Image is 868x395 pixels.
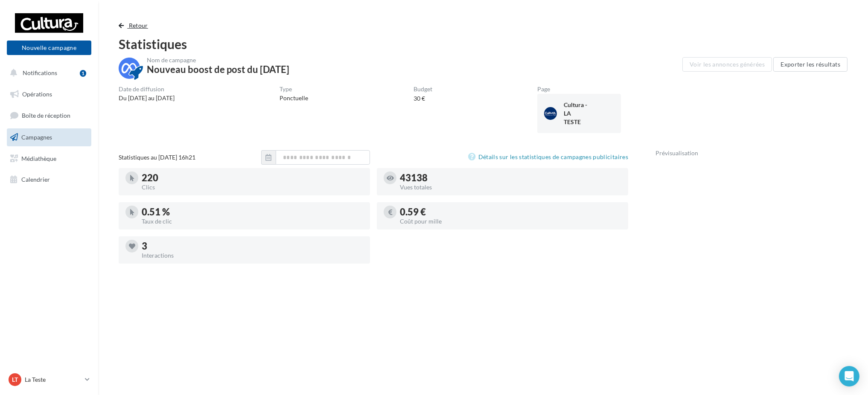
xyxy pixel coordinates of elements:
a: Calendrier [5,171,93,189]
div: 0.51 % [142,207,363,217]
p: La Teste [25,375,82,384]
div: Budget [414,86,432,92]
div: Statistiques [119,38,848,50]
div: Page [537,86,621,92]
button: Retour [119,20,151,31]
a: Détails sur les statistiques de campagnes publicitaires [468,152,628,162]
a: Boîte de réception [5,106,93,125]
button: Exporter les résultats [773,57,848,72]
span: Médiathèque [21,154,56,162]
a: Campagnes [5,128,93,146]
a: Médiathèque [5,150,93,168]
div: 43138 [400,173,621,183]
a: LT La Teste [7,372,91,388]
div: Interactions [142,253,363,258]
div: Taux de clic [142,218,363,224]
div: Coût pour mille [400,218,621,224]
div: Open Intercom Messenger [839,366,859,386]
span: Boîte de réception [22,112,70,119]
span: Opérations [22,90,52,98]
div: 3 [142,241,363,251]
div: Prévisualisation [655,150,848,156]
div: 220 [142,173,363,183]
div: Type [280,86,308,92]
span: LT [12,375,18,384]
span: Retour [129,22,148,29]
button: Voir les annonces générées [682,57,772,72]
a: Opérations [5,85,93,103]
div: Nouveau boost de post du [DATE] [147,65,289,74]
div: Clics [142,184,363,190]
span: Calendrier [21,176,50,183]
div: Statistiques au [DATE] 16h21 [119,153,261,162]
button: Notifications 1 [5,64,90,82]
span: Campagnes [21,134,52,141]
div: Du [DATE] au [DATE] [119,94,175,102]
div: Nom de campagne [147,57,289,63]
span: Notifications [23,69,57,76]
div: Vues totales [400,184,621,190]
div: Date de diffusion [119,86,175,92]
button: Nouvelle campagne [7,41,91,55]
div: Ponctuelle [280,94,308,102]
div: 1 [80,70,86,77]
div: 0.59 € [400,207,621,217]
div: 30 € [414,94,425,103]
a: Cultura - LA TESTE [544,101,614,126]
div: Cultura - LA TESTE [564,101,595,126]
